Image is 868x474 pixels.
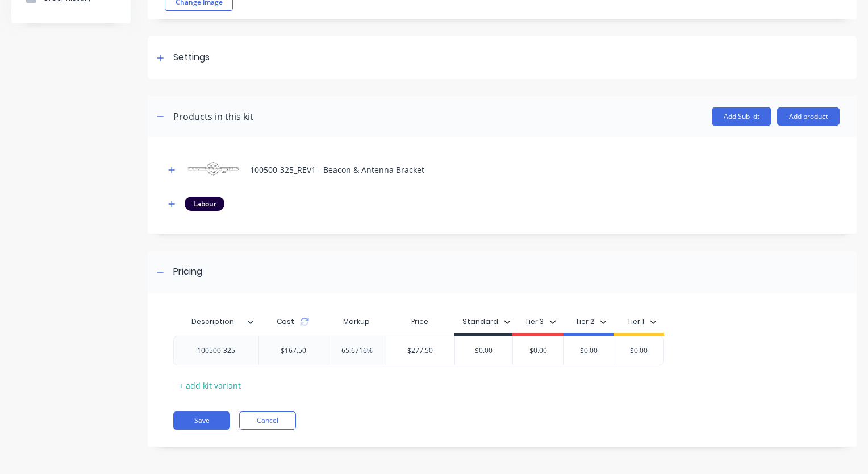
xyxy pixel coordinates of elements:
[627,317,644,327] div: Tier 1
[611,336,667,365] div: $0.00
[173,310,258,333] div: Description
[173,336,664,365] div: 100500-325$167.5065.6716%$277.50$0.00$0.00$0.00$0.00
[272,336,315,365] div: $167.50
[185,197,224,210] div: Labour
[455,336,512,365] div: $0.00
[621,313,662,330] button: Tier 1
[173,411,230,430] button: Save
[777,107,840,126] button: Add product
[277,317,294,327] span: Cost
[328,310,386,333] div: Markup
[188,343,245,358] div: 100500-325
[239,411,296,430] button: Cancel
[328,336,386,365] div: 65.6716%
[570,313,612,330] button: Tier 2
[386,310,455,333] div: Price
[250,164,424,176] div: 100500-325_REV1 - Beacon & Antenna Bracket
[457,313,516,330] button: Standard
[173,265,202,279] div: Pricing
[173,307,252,336] div: Description
[575,317,594,327] div: Tier 2
[712,107,771,126] button: Add Sub-kit
[519,313,562,330] button: Tier 3
[386,336,455,365] div: $277.50
[185,154,241,185] img: 100500-325_REV1 - Beacon & Antenna Bracket
[525,317,544,327] div: Tier 3
[173,51,210,65] div: Settings
[173,110,253,123] div: Products in this kit
[510,336,566,365] div: $0.00
[173,377,247,394] div: + add kit variant
[462,317,498,327] div: Standard
[258,310,328,333] div: Cost
[560,336,617,365] div: $0.00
